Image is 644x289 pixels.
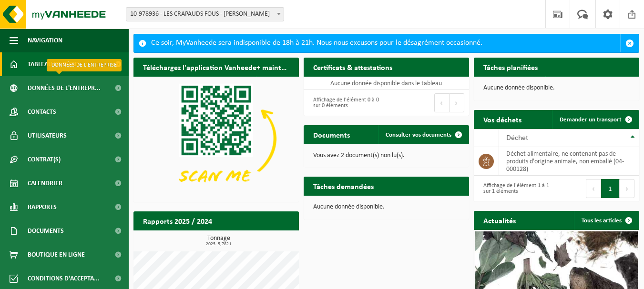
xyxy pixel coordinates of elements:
div: Affichage de l'élément 1 à 1 sur 1 éléments [479,178,552,199]
a: Consulter les rapports [216,230,298,249]
h2: Tâches planifiées [474,58,547,76]
span: Documents [28,219,64,243]
span: Données de l'entrepr... [28,76,101,100]
h2: Certificats & attestations [304,58,402,76]
p: Aucune donnée disponible. [313,204,460,210]
td: Aucune donnée disponible dans le tableau [304,77,469,90]
h2: Rapports 2025 / 2024 [133,211,222,230]
button: 1 [601,179,620,198]
span: Boutique en ligne [28,243,85,267]
span: Utilisateurs [28,124,67,148]
span: Déchet [506,134,528,142]
p: Vous avez 2 document(s) non lu(s). [313,152,460,159]
span: 10-978936 - LES CRAPAUDS FOUS - BILLY BERCLAU [126,7,284,21]
td: déchet alimentaire, ne contenant pas de produits d'origine animale, non emballé (04-000128) [499,147,639,176]
button: Previous [434,93,450,112]
p: Aucune donnée disponible. [483,85,630,91]
span: Tableau de bord [28,52,79,76]
span: Calendrier [28,171,62,195]
button: Previous [586,179,601,198]
span: Rapports [28,195,57,219]
h2: Tâches demandées [304,177,383,195]
img: Download de VHEPlus App [133,77,299,200]
a: Demander un transport [552,110,638,129]
span: Demander un transport [560,117,622,123]
div: Ce soir, MyVanheede sera indisponible de 18h à 21h. Nous nous excusons pour le désagrément occasi... [151,34,620,52]
span: Contrat(s) [28,148,61,171]
h2: Actualités [474,211,525,229]
button: Next [620,179,634,198]
h3: Tonnage [138,235,299,247]
span: 2025: 5,782 t [138,242,299,247]
span: Navigation [28,29,62,52]
span: 10-978936 - LES CRAPAUDS FOUS - BILLY BERCLAU [126,8,284,21]
a: Consulter vos documents [378,125,468,144]
h2: Téléchargez l'application Vanheede+ maintenant! [133,58,299,76]
div: Affichage de l'élément 0 à 0 sur 0 éléments [308,92,382,113]
span: Contacts [28,100,56,124]
button: Next [450,93,464,112]
h2: Vos déchets [474,110,531,129]
h2: Documents [304,125,359,144]
a: Tous les articles [574,211,638,230]
span: Consulter vos documents [386,132,451,138]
